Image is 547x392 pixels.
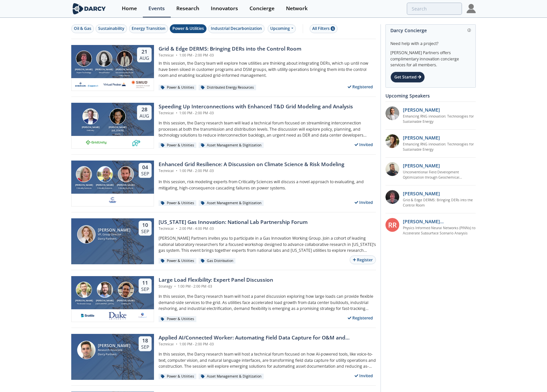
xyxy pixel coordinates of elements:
[141,222,149,229] div: 10
[310,24,338,33] button: All Filters 6
[96,24,127,33] button: Sustainability
[82,108,98,124] img: Brian Fitzsimons
[159,342,376,347] div: Technical 1:00 PM - 2:00 PM -03
[390,25,471,36] div: Darcy Concierge
[159,276,273,284] div: Large Load Flexibility: Expert Panel Discussion
[350,255,376,264] button: Register
[403,190,440,197] p: [PERSON_NAME]
[211,26,262,32] div: Industrial Decarbonization
[115,302,136,305] div: GridBeyond
[140,49,149,55] div: 21
[159,374,196,380] div: Power & Utilities
[331,26,335,31] span: 6
[96,51,112,67] img: Brenda Chew
[103,80,126,88] img: virtual-peaker.com.png
[95,184,116,187] div: [PERSON_NAME]
[132,138,141,146] img: 336b6de1-6040-4323-9c13-5718d9811639
[98,228,130,232] div: [PERSON_NAME]
[173,284,177,289] span: •
[97,166,113,182] img: Ben Ruddell
[71,45,376,91] a: Jonathan Curtis [PERSON_NAME] Aspen Technology Brenda Chew [PERSON_NAME] Virtual Peaker Yevgeniy ...
[98,26,124,32] div: Sustainability
[385,90,476,101] div: Upcoming Speakers
[85,138,108,146] img: 1659894010494-gridunity-wp-logo.png
[403,162,440,169] p: [PERSON_NAME]
[250,6,274,11] div: Concierge
[467,4,476,13] img: Profile
[385,190,399,204] img: accc9a8e-a9c1-4d58-ae37-132228efcf55
[390,72,425,83] div: Get Started
[286,6,308,11] div: Network
[175,342,178,346] span: •
[71,24,94,33] button: Oil & Gas
[141,164,149,171] div: 04
[118,282,134,298] img: Nick Guay
[159,316,196,322] div: Power & Utilities
[71,276,376,322] a: Ryan Hledik [PERSON_NAME] The Brattle Group Tyler Norris [PERSON_NAME] [GEOGRAPHIC_DATA] Nick Gua...
[78,312,97,319] img: 1655224446716-descarga.png
[407,3,462,15] input: Advanced Search
[403,218,476,225] p: [PERSON_NAME] [PERSON_NAME]
[199,200,264,206] div: Asset Management & Digitization
[141,338,149,344] div: 18
[98,352,130,357] div: Darcy Partners
[159,45,301,53] div: Grid & Edge DERMS: Bringing DERs into the Control Room
[468,29,471,32] img: information.svg
[75,80,98,88] img: cb84fb6c-3603-43a1-87e3-48fd23fb317a
[159,258,196,264] div: Power & Utilities
[175,53,178,57] span: •
[141,280,149,286] div: 11
[403,142,476,152] a: Enhancing RNG innovation: Technologies for Sustainable Energy
[76,51,92,67] img: Jonathan Curtis
[385,106,399,120] img: 1fdb2308-3d70-46db-bc64-f6eabefcce4d
[159,168,344,174] div: Technical 1:00 PM - 2:00 PM -03
[141,344,149,350] div: Sep
[74,26,91,32] div: Oil & Gas
[80,129,101,132] div: GridUnity
[98,343,130,348] div: [PERSON_NAME]
[172,26,204,32] div: Power & Utilities
[74,299,95,303] div: [PERSON_NAME]
[74,184,95,187] div: [PERSON_NAME]
[175,168,178,173] span: •
[159,53,301,58] div: Technical 1:00 PM - 2:00 PM -03
[159,334,376,342] div: Applied AI/Connected Worker: Automating Field Data Capture for O&M and Construction
[74,302,95,305] div: The Brattle Group
[141,286,149,292] div: Sep
[211,6,238,11] div: Innovators
[97,282,113,298] img: Tyler Norris
[118,166,134,182] img: Ross Dakin
[71,3,107,14] img: logo-wide.svg
[74,68,94,72] div: [PERSON_NAME]
[71,334,376,380] a: Ken Norris [PERSON_NAME] Research Associate Darcy Partners 18 Sep Applied AI/Connected Worker: Au...
[199,374,264,380] div: Asset Management & Digitization
[175,226,178,231] span: •
[74,71,94,74] div: Aspen Technology
[403,170,476,180] a: Unconventional Field Development Optimization through Geochemical Fingerprinting Technology
[71,161,376,207] a: Susan Ginsburg [PERSON_NAME] Criticality Sciences Ben Ruddell [PERSON_NAME] Criticality Sciences ...
[352,372,376,380] div: Invited
[95,187,116,189] div: Criticality Sciences
[159,111,353,116] div: Technical 1:00 PM - 2:00 PM -03
[115,299,136,303] div: [PERSON_NAME]
[107,133,128,135] div: envelio
[159,226,308,231] div: Technical 2:00 PM - 4:00 PM -03
[170,24,207,33] button: Power & Utilities
[268,24,296,33] div: Upcoming
[77,341,96,359] img: Ken Norris
[199,258,235,264] div: Gas Distribution
[519,366,540,385] iframe: chat widget
[385,134,399,148] img: 737ad19b-6c50-4cdf-92c7-29f5966a019e
[159,161,344,168] div: Enhanced Grid Resilience: A Discussion on Climate Science & Risk Modeling
[71,218,376,264] a: Lindsey Motlow [PERSON_NAME] VP, Group Director Darcy Partners 10 Sep [US_STATE] Gas Innovation: ...
[159,235,376,253] p: [PERSON_NAME] Partners invites you to participate in a Gas Innovation Working Group. Join a cohor...
[159,218,308,226] div: [US_STATE] Gas Innovation: National Lab Partnership Forum
[159,120,376,138] p: In this session, the Darcy research team will lead a technical forum focused on streamlining inte...
[115,187,136,189] div: Criticality Sciences
[159,284,273,289] div: Strategy 1:00 PM - 2:00 PM -03
[403,198,476,208] a: Grid & Edge DERMS: Bringing DERs into the Control Room
[199,85,256,91] div: Distributed Energy Resources
[141,229,149,234] div: Sep
[131,80,150,88] img: Smud.org.png
[390,47,471,68] div: [PERSON_NAME] Partners offers complimentary innovation concierge services for all members.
